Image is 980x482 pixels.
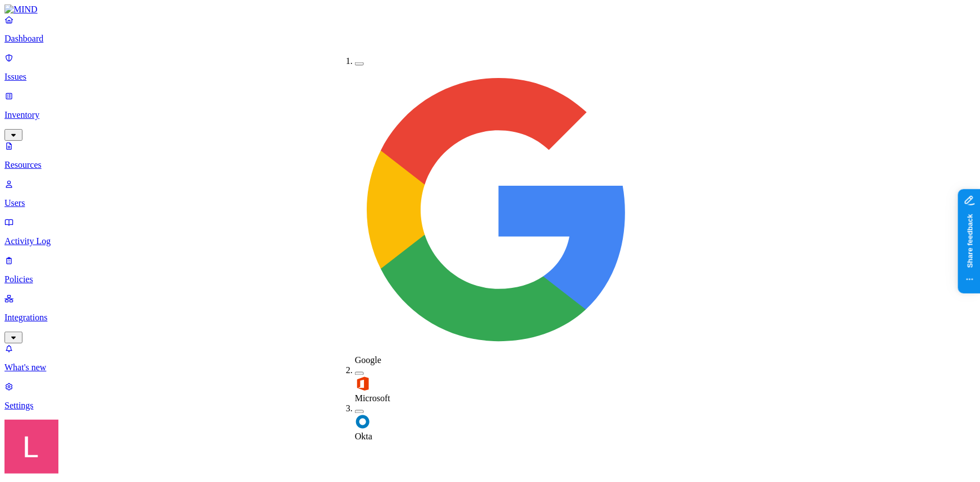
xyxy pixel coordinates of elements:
span: Okta [355,432,372,442]
p: Policies [4,274,976,284]
a: Policies [4,255,976,284]
a: What's new [4,343,976,373]
p: Integrations [4,313,976,323]
img: okta2 [355,414,371,430]
a: Issues [4,53,976,82]
a: Users [4,179,976,208]
p: Settings [4,401,976,411]
a: Integrations [4,293,976,342]
a: Settings [4,382,976,411]
img: Landen Brown [4,420,58,474]
img: google-workspace [355,66,642,354]
span: Google [355,356,381,365]
p: Users [4,198,976,208]
a: Inventory [4,91,976,139]
p: What's new [4,362,976,373]
p: Inventory [4,110,976,120]
img: MIND [4,4,38,15]
a: Dashboard [4,15,976,44]
img: office-365 [355,376,371,392]
p: Dashboard [4,34,976,44]
a: MIND [4,4,976,15]
a: Activity Log [4,217,976,246]
p: Issues [4,72,976,82]
p: Activity Log [4,236,976,246]
p: Resources [4,160,976,170]
span: Microsoft [355,394,390,403]
a: Resources [4,141,976,170]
